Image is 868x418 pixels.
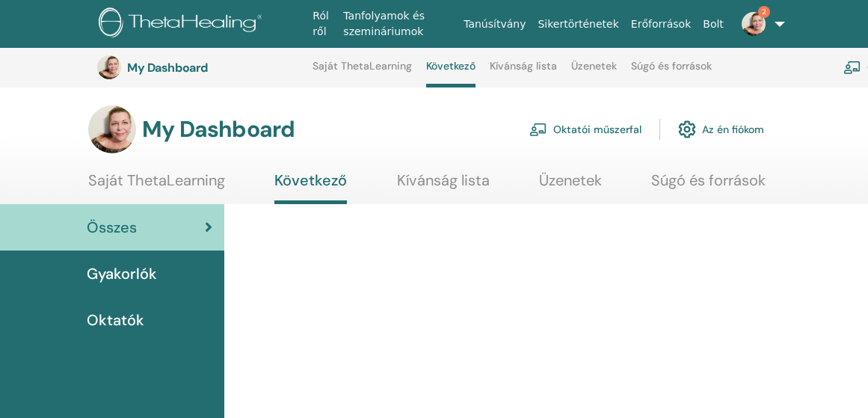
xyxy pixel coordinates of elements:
a: Erőforrások [625,10,697,38]
a: Üzenetek [571,60,617,84]
span: Gyakorlók [87,262,157,285]
span: Oktatók [87,309,144,331]
a: Kívánság lista [490,60,557,84]
a: Az én fiókom [678,113,764,146]
h3: My Dashboard [127,61,277,75]
a: Saját ThetaLearning [313,60,412,84]
span: Összes [87,216,137,239]
img: cog.svg [678,117,696,142]
a: Következő [274,171,347,204]
img: chalkboard-teacher.svg [843,61,861,74]
a: Súgó és források [651,171,766,200]
img: default.jpg [742,12,766,36]
a: Súgó és források [631,60,712,84]
a: Bolt [697,10,730,38]
h3: My Dashboard [142,116,295,143]
img: chalkboard-teacher.svg [529,123,547,136]
a: Tanúsítvány [458,10,532,38]
a: Ról ről [307,2,337,46]
a: Oktatói műszerfal [529,113,641,146]
a: Üzenetek [539,171,602,200]
img: default.jpg [97,55,121,79]
img: logo.png [99,7,268,41]
img: default.jpg [88,105,136,153]
a: Kívánság lista [397,171,490,200]
span: 2 [758,6,770,18]
a: Tanfolyamok és szemináriumok [337,2,458,46]
a: Következő [426,60,475,87]
a: Saját ThetaLearning [88,171,225,200]
a: Sikertörténetek [532,10,624,38]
